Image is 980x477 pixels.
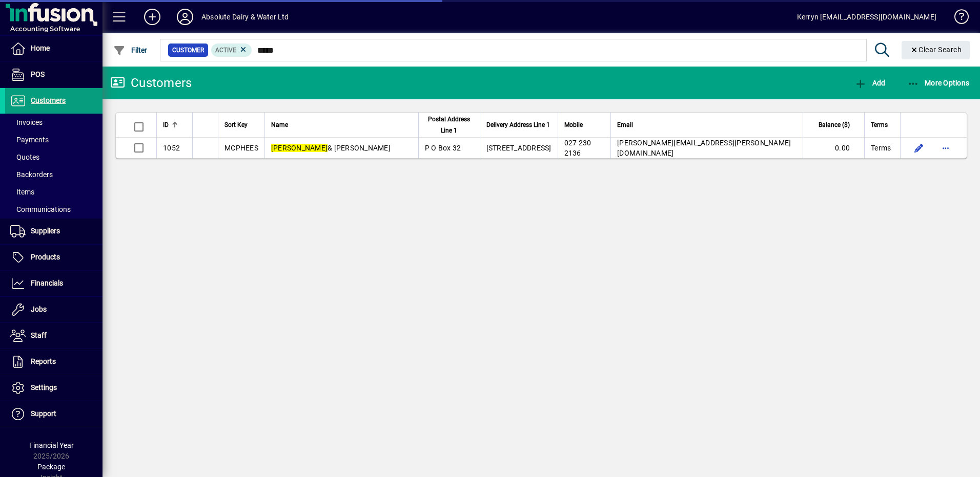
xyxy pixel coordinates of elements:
span: Items [10,188,34,196]
span: Balance ($) [819,119,850,131]
button: Clear [902,41,970,59]
a: Staff [5,323,103,349]
a: Jobs [5,297,103,322]
a: Communications [5,201,103,218]
span: & [PERSON_NAME] [271,144,391,152]
mat-chip: Activation Status: Active [211,44,252,57]
td: 0.00 [803,138,864,158]
span: Mobile [564,119,583,131]
a: Items [5,183,103,201]
a: Financials [5,271,103,296]
button: Profile [169,8,201,26]
span: Name [271,119,288,131]
a: Knowledge Base [947,2,967,35]
a: Home [5,36,103,61]
button: More options [937,140,954,156]
div: Customers [110,75,192,91]
span: Communications [10,205,71,213]
span: Terms [871,143,891,153]
a: Settings [5,375,103,401]
button: Edit [911,140,927,156]
span: Reports [31,357,56,365]
button: More Options [905,74,972,92]
div: Email [617,119,797,131]
span: Terms [871,119,888,131]
a: Payments [5,131,103,148]
span: Add [854,79,885,87]
div: Kerryn [EMAIL_ADDRESS][DOMAIN_NAME] [797,9,936,25]
a: Support [5,401,103,427]
span: Sort Key [224,119,248,131]
span: 1052 [163,144,180,152]
a: Products [5,245,103,270]
div: Mobile [564,119,604,131]
a: Backorders [5,166,103,183]
span: Package [37,463,65,471]
span: Quotes [10,153,39,161]
span: Postal Address Line 1 [425,114,474,136]
span: Filter [113,46,148,54]
div: Balance ($) [809,119,859,131]
span: Jobs [31,305,47,313]
div: Absolute Dairy & Water Ltd [201,9,289,25]
span: MCPHEES [224,144,258,152]
a: Reports [5,349,103,375]
span: [STREET_ADDRESS] [486,144,552,152]
span: Settings [31,383,57,392]
span: POS [31,70,45,78]
span: Suppliers [31,227,60,235]
span: P O Box 32 [425,144,461,152]
span: 027 230 2136 [564,139,591,157]
span: Customers [31,96,66,104]
span: Home [31,44,50,52]
span: [PERSON_NAME][EMAIL_ADDRESS][PERSON_NAME][DOMAIN_NAME] [617,139,791,157]
div: ID [163,119,186,131]
span: More Options [907,79,970,87]
button: Add [852,74,888,92]
a: Invoices [5,114,103,131]
span: Support [31,409,56,418]
span: Clear Search [910,46,962,54]
span: Email [617,119,633,131]
span: Invoices [10,118,43,126]
a: Quotes [5,148,103,166]
span: ID [163,119,169,131]
span: Delivery Address Line 1 [486,119,550,131]
button: Add [136,8,169,26]
span: Customer [172,45,204,55]
span: Active [215,47,236,54]
span: Financials [31,279,63,287]
div: Name [271,119,412,131]
a: POS [5,62,103,88]
span: Staff [31,331,47,339]
a: Suppliers [5,219,103,244]
span: Financial Year [29,441,74,449]
span: Products [31,253,60,261]
span: Payments [10,136,49,144]
button: Filter [111,41,150,59]
span: Backorders [10,170,53,179]
em: [PERSON_NAME] [271,144,328,152]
